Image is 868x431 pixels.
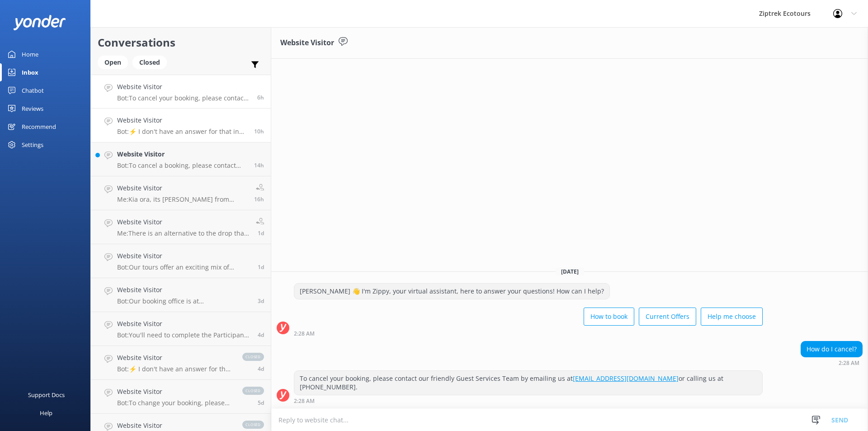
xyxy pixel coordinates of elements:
[91,380,271,414] a: Website VisitorBot:To change your booking, please contact our friendly Guest Services Team by ema...
[258,297,264,305] span: 09:36pm 11-Aug-2025 (UTC +12:00) Pacific/Auckland
[22,136,43,154] div: Settings
[117,421,233,431] h4: Website Visitor
[294,330,763,336] div: 02:28am 15-Aug-2025 (UTC +12:00) Pacific/Auckland
[254,195,264,203] span: 04:23pm 14-Aug-2025 (UTC +12:00) Pacific/Auckland
[573,374,679,383] a: [EMAIL_ADDRESS][DOMAIN_NAME]
[242,353,264,361] span: closed
[117,94,250,102] p: Bot: To cancel your booking, please contact our friendly Guest Services Team by emailing us at [E...
[91,210,271,244] a: Website VisitorMe:There is an alternative to the drop that we can an Exit line that he can take,1d
[839,360,859,366] strong: 2:28 AM
[556,268,584,275] span: [DATE]
[40,404,52,422] div: Help
[294,398,763,404] div: 02:28am 15-Aug-2025 (UTC +12:00) Pacific/Auckland
[294,371,762,395] div: To cancel your booking, please contact our friendly Guest Services Team by emailing us at or call...
[117,399,233,407] p: Bot: To change your booking, please contact our friendly Guest Services Team by emailing [EMAIL_A...
[117,149,247,159] h4: Website Visitor
[98,57,132,67] a: Open
[258,263,264,271] span: 10:23am 13-Aug-2025 (UTC +12:00) Pacific/Auckland
[22,118,56,136] div: Recommend
[117,115,247,125] h4: Website Visitor
[28,386,65,404] div: Support Docs
[91,176,271,210] a: Website VisitorMe:Kia ora, its [PERSON_NAME] from guest services. How can I help you [DATE]?16h
[242,421,264,429] span: closed
[117,251,251,261] h4: Website Visitor
[132,57,171,67] a: Closed
[701,308,763,326] button: Help me choose
[117,217,249,227] h4: Website Visitor
[22,45,38,63] div: Home
[98,56,128,69] div: Open
[91,244,271,278] a: Website VisitorBot:Our tours offer an exciting mix of adventure and eco-education in a stunning n...
[280,37,334,49] h3: Website Visitor
[242,387,264,395] span: closed
[254,128,264,135] span: 10:08pm 14-Aug-2025 (UTC +12:00) Pacific/Auckland
[584,308,634,326] button: How to book
[258,331,264,339] span: 10:14pm 10-Aug-2025 (UTC +12:00) Pacific/Auckland
[22,63,38,81] div: Inbox
[22,81,44,99] div: Chatbot
[117,297,251,305] p: Bot: Our booking office is at [STREET_ADDRESS]. To reach the tour departure point at our Treehous...
[254,161,264,169] span: 05:54pm 14-Aug-2025 (UTC +12:00) Pacific/Auckland
[117,285,251,295] h4: Website Visitor
[117,183,247,193] h4: Website Visitor
[258,229,264,237] span: 11:12am 13-Aug-2025 (UTC +12:00) Pacific/Auckland
[91,142,271,176] a: Website VisitorBot:To cancel a booking, please contact our friendly Guest Services Team by emaili...
[258,399,264,407] span: 07:02pm 09-Aug-2025 (UTC +12:00) Pacific/Auckland
[117,229,249,237] p: Me: There is an alternative to the drop that we can an Exit line that he can take,
[639,308,696,326] button: Current Offers
[22,99,43,118] div: Reviews
[801,360,863,366] div: 02:28am 15-Aug-2025 (UTC +12:00) Pacific/Auckland
[294,284,609,299] div: [PERSON_NAME] 👋 I'm Zippy, your virtual assistant, here to answer your questions! How can I help?
[117,353,233,363] h4: Website Visitor
[91,278,271,312] a: Website VisitorBot:Our booking office is at [STREET_ADDRESS]. To reach the tour departure point a...
[91,346,271,380] a: Website VisitorBot:⚡ I don't have an answer for that in my knowledge base. Please try and rephras...
[294,331,315,336] strong: 2:28 AM
[117,365,233,373] p: Bot: ⚡ I don't have an answer for that in my knowledge base. Please try and rephrase your questio...
[117,161,247,170] p: Bot: To cancel a booking, please contact our friendly Guest Services Team by emailing us at [EMAI...
[117,331,251,339] p: Bot: You'll need to complete the Participant Consent Form for our zipline tours. You can find it ...
[117,319,251,329] h4: Website Visitor
[117,82,250,92] h4: Website Visitor
[257,94,264,101] span: 02:28am 15-Aug-2025 (UTC +12:00) Pacific/Auckland
[117,263,251,271] p: Bot: Our tours offer an exciting mix of adventure and eco-education in a stunning natural setting...
[117,195,247,204] p: Me: Kia ora, its [PERSON_NAME] from guest services. How can I help you [DATE]?
[117,387,233,397] h4: Website Visitor
[91,75,271,109] a: Website VisitorBot:To cancel your booking, please contact our friendly Guest Services Team by ema...
[258,365,264,373] span: 12:48pm 10-Aug-2025 (UTC +12:00) Pacific/Auckland
[98,34,264,51] h2: Conversations
[294,398,315,404] strong: 2:28 AM
[117,128,247,136] p: Bot: ⚡ I don't have an answer for that in my knowledge base. Please try and rephrase your questio...
[801,341,862,357] div: How do I cancel?
[91,312,271,346] a: Website VisitorBot:You'll need to complete the Participant Consent Form for our zipline tours. Yo...
[14,15,66,30] img: yonder-white-logo.png
[91,109,271,142] a: Website VisitorBot:⚡ I don't have an answer for that in my knowledge base. Please try and rephras...
[132,56,167,69] div: Closed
